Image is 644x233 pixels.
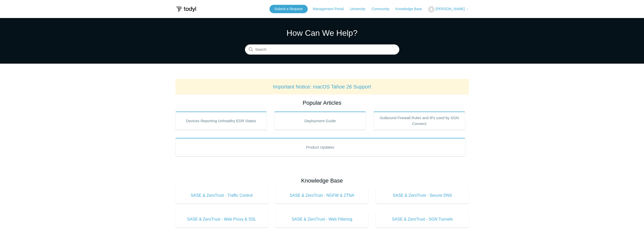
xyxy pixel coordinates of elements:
a: Knowledge Base [396,6,427,12]
h2: Knowledge Base [175,176,469,185]
a: SASE & ZeroTrust - SGN Tunnels [376,211,469,227]
a: University [350,6,370,12]
h1: How Can We Help? [245,27,399,39]
span: SASE & ZeroTrust - Web Filtering [283,216,361,222]
a: Outbound Firewall Rules and IPs used by SGN Connect [373,112,465,130]
a: Product Updates [175,138,465,156]
input: Search [245,45,399,55]
a: SASE & ZeroTrust - Web Filtering [276,211,368,227]
a: SASE & ZeroTrust - Traffic Control [175,187,268,204]
span: SASE & ZeroTrust - Secure DNS [384,192,461,199]
a: Deployment Guide [274,112,366,130]
a: Devices Reporting Unhealthy EDR States [175,112,267,130]
a: SASE & ZeroTrust - Secure DNS [376,187,469,204]
a: Submit a Request [269,5,308,13]
button: [PERSON_NAME] [428,6,469,12]
span: SASE & ZeroTrust - Traffic Control [183,192,261,199]
a: Management Portal [313,6,349,12]
img: Todyl Support Center Help Center home page [175,5,197,14]
a: Important Notice: macOS Tahoe 26 Support [273,84,371,89]
span: SASE & ZeroTrust - Web Proxy & SSL [183,216,261,222]
h2: Popular Articles [175,99,469,107]
span: [PERSON_NAME] [435,7,465,11]
a: SASE & ZeroTrust - NGFW & ZTNA [276,187,368,204]
span: SASE & ZeroTrust - NGFW & ZTNA [283,192,361,199]
span: SASE & ZeroTrust - SGN Tunnels [384,216,461,222]
a: SASE & ZeroTrust - Web Proxy & SSL [175,211,268,227]
a: Community [371,6,394,12]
